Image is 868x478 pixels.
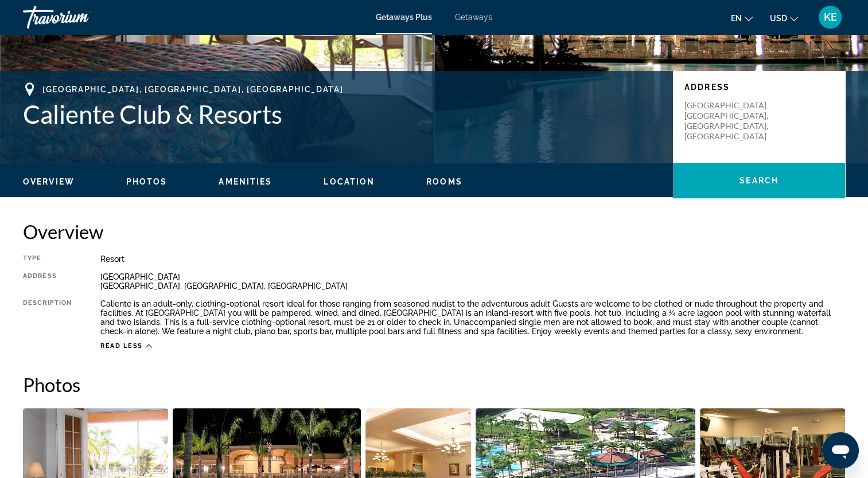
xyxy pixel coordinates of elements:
[455,13,492,22] a: Getaways
[770,14,787,23] span: USD
[324,177,375,187] button: Location
[126,177,168,187] button: Photos
[684,83,834,92] p: Address
[23,220,845,243] h2: Overview
[23,2,138,32] a: Travorium
[815,5,845,29] button: User Menu
[426,177,462,186] span: Rooms
[100,342,152,350] button: Read less
[23,272,72,291] div: Address
[684,100,776,142] p: [GEOGRAPHIC_DATA] [GEOGRAPHIC_DATA], [GEOGRAPHIC_DATA], [GEOGRAPHIC_DATA]
[824,11,837,23] span: KE
[42,85,343,94] span: [GEOGRAPHIC_DATA], [GEOGRAPHIC_DATA], [GEOGRAPHIC_DATA]
[731,14,742,23] span: en
[673,163,845,198] button: Search
[770,10,798,26] button: Change currency
[731,10,753,26] button: Change language
[100,299,845,336] div: Caliente is an adult-only, clothing-optional resort ideal for those ranging from seasoned nudist ...
[426,177,462,187] button: Rooms
[126,177,168,186] span: Photos
[23,373,845,396] h2: Photos
[822,432,859,469] iframe: Button to launch messaging window
[23,254,72,264] div: Type
[324,177,375,186] span: Location
[23,99,661,129] h1: Caliente Club & Resorts
[739,176,779,185] span: Search
[100,272,845,291] div: [GEOGRAPHIC_DATA] [GEOGRAPHIC_DATA], [GEOGRAPHIC_DATA], [GEOGRAPHIC_DATA]
[219,177,272,186] span: Amenities
[100,342,143,350] span: Read less
[23,177,75,187] button: Overview
[376,13,432,22] a: Getaways Plus
[23,299,72,336] div: Description
[219,177,272,187] button: Amenities
[23,177,75,186] span: Overview
[100,254,845,264] div: Resort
